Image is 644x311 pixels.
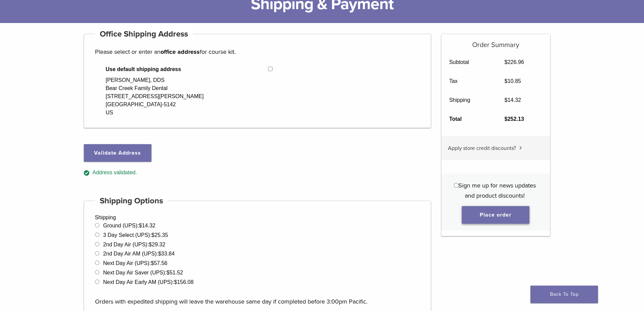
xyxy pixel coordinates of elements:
label: 2nd Day Air (UPS): [103,242,165,247]
span: $ [504,116,507,122]
span: Use default shipping address [106,65,268,73]
bdi: 25.35 [151,232,168,238]
span: $ [167,270,170,275]
a: Back To Top [530,286,598,303]
bdi: 226.96 [504,59,524,65]
bdi: 14.32 [139,223,156,228]
span: $ [504,59,507,65]
img: caret.svg [519,146,522,150]
span: $ [139,223,142,228]
button: Place order [462,206,529,224]
strong: office address [161,48,200,55]
th: Subtotal [442,53,497,72]
bdi: 156.08 [174,279,194,285]
bdi: 57.56 [151,260,167,266]
span: Sign me up for news updates and product discounts! [458,182,536,199]
div: [PERSON_NAME], DDS Bear Creek Family Dental [STREET_ADDRESS][PERSON_NAME] [GEOGRAPHIC_DATA]-5142 US [106,76,204,117]
span: $ [151,232,154,238]
th: Total [442,110,497,129]
th: Shipping [442,91,497,110]
span: $ [174,279,177,285]
label: Next Day Air Early AM (UPS): [103,279,194,285]
h5: Order Summary [442,34,550,49]
label: 2nd Day Air AM (UPS): [103,251,175,257]
button: Validate Address [84,144,151,162]
p: Please select or enter an for course kit. [95,47,420,57]
span: $ [149,242,152,247]
p: Orders with expedited shipping will leave the warehouse same day if completed before 3:00pm Pacific. [95,286,420,307]
div: Address validated. [84,169,431,177]
span: $ [504,97,507,103]
label: 3 Day Select (UPS): [103,232,168,238]
span: Apply store credit discounts? [448,145,516,152]
span: $ [504,78,507,84]
bdi: 14.32 [504,97,521,103]
input: Sign me up for news updates and product discounts! [454,183,458,187]
h4: Office Shipping Address [95,26,193,42]
span: $ [158,251,161,257]
span: $ [151,260,154,266]
bdi: 10.85 [504,78,521,84]
bdi: 29.32 [149,242,165,247]
label: Next Day Air (UPS): [103,260,167,266]
h4: Shipping Options [95,193,168,209]
label: Next Day Air Saver (UPS): [103,270,183,275]
label: Ground (UPS): [103,223,156,228]
th: Tax [442,72,497,91]
bdi: 33.84 [158,251,175,257]
bdi: 252.13 [504,116,524,122]
bdi: 51.52 [167,270,183,275]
